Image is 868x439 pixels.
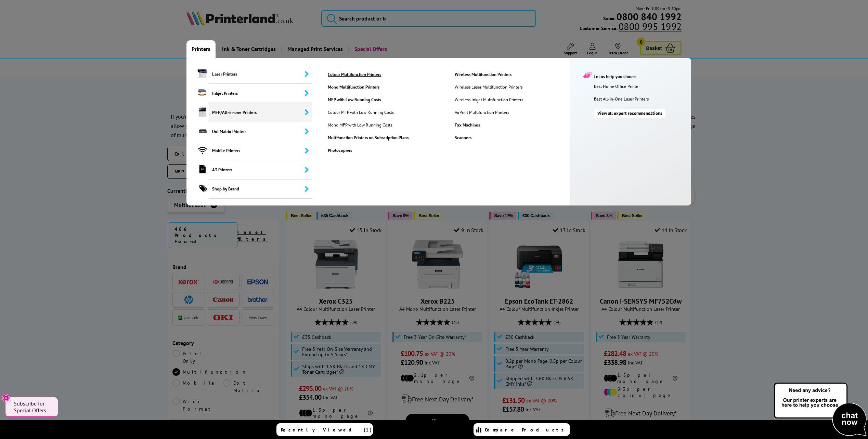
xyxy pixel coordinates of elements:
a: Scanners [450,135,576,141]
a: Mobile Printers [186,141,313,160]
span: MFP/All-in-one Printers [209,103,313,122]
button: Close [2,394,10,402]
span: A3 Printers [209,160,313,179]
a: MFP/All-in-one Printers [186,103,313,122]
a: Recently Viewed (1) [276,423,373,436]
a: Inkjet Printers [186,84,313,103]
a: Mono Multifunction Printers [323,84,449,90]
a: A3 Printers [186,160,313,179]
a: Multifunction Printers on Subscription Plans [323,135,449,141]
a: MFP with Low Running Costs [323,97,449,103]
span: Shop by Brand [209,179,313,199]
span: Recently Viewed (1) [281,427,372,433]
span: Dot Matrix Printers [209,122,313,141]
a: Laser Printers [186,65,313,84]
a: Colour MFP with Low Running Costs [323,109,406,115]
div: Let us help you choose [584,71,684,79]
img: Open Live Chat window [772,382,868,438]
a: Mono MFP with Low Running Costs [323,122,406,128]
a: Photocopiers [323,147,449,153]
span: Mobile Printers [209,141,313,160]
a: Fax Machines [450,122,576,128]
a: Dot Matrix Printers [186,122,313,141]
a: AirPrint Multifunction Printers [450,109,535,115]
span: Compare Products [485,427,568,433]
a: Wireless Inkjet Multifunction Printers [450,97,535,103]
a: Best All-in-One Laser Printers [594,96,688,102]
a: Printers [186,40,216,58]
a: Wireless Laser Multifunction Printers [450,84,535,90]
span: Inkjet Printers [209,84,313,103]
a: Shop by Brand [186,179,313,199]
a: Colour Multifunction Printers [323,71,449,77]
a: Compare Products [474,423,570,436]
a: View all expert recommendations [594,109,665,118]
span: Subscribe for Special Offers [14,400,51,414]
a: Best Home Office Printer [594,83,688,89]
a: Wireless Multifunction Printers [450,71,576,77]
span: Laser Printers [209,65,313,84]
